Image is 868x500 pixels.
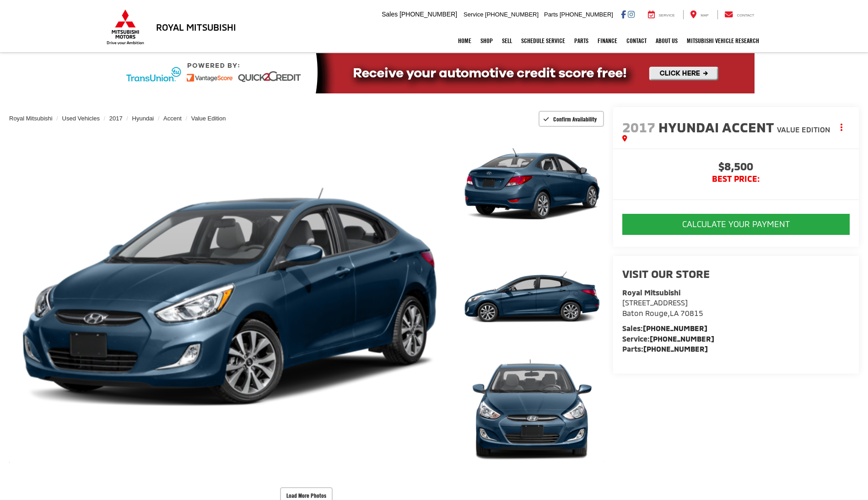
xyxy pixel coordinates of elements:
[399,11,457,18] span: [PHONE_NUMBER]
[658,119,777,135] span: Hyundai Accent
[132,115,154,122] a: Hyundai
[382,11,398,18] span: Sales
[593,29,622,52] a: Finance
[539,111,604,127] button: Confirm Availability
[453,29,476,52] a: Home
[680,309,703,317] span: 70815
[670,309,679,317] span: LA
[622,324,707,332] strong: Sales:
[622,119,655,135] span: 2017
[460,130,604,238] a: Expand Photo 1
[5,128,454,466] img: 2017 Hyundai Accent Value Edition
[643,324,707,332] a: [PHONE_NUMBER]
[622,298,688,307] span: [STREET_ADDRESS]
[105,9,146,45] img: Mitsubishi
[622,174,850,184] span: BEST PRICE:
[737,13,754,17] span: Contact
[460,243,604,351] a: Expand Photo 2
[650,334,714,343] a: [PHONE_NUMBER]
[460,356,604,464] a: Expand Photo 3
[458,242,605,352] img: 2017 Hyundai Accent Value Edition
[622,268,850,280] h2: Visit our Store
[622,288,680,297] strong: Royal Mitsubishi
[622,29,651,52] a: Contact
[628,11,635,18] a: Instagram: Click to visit our Instagram page
[570,29,593,52] a: Parts: Opens in a new tab
[643,344,708,353] a: [PHONE_NUMBER]
[553,115,597,123] span: Confirm Availability
[191,115,226,122] a: Value Edition
[621,11,626,18] a: Facebook: Click to visit our Facebook page
[163,115,182,122] a: Accent
[544,11,558,18] span: Parts
[682,29,764,52] a: Mitsubishi Vehicle Research
[841,124,842,131] span: dropdown dots
[476,29,497,52] a: Shop
[156,22,236,32] h3: Royal Mitsubishi
[62,115,100,122] a: Used Vehicles
[717,10,761,19] a: Contact
[701,13,708,17] span: Map
[458,129,605,239] img: 2017 Hyundai Accent Value Edition
[109,115,123,122] a: 2017
[497,29,517,52] a: Sell
[9,115,53,122] a: Royal Mitsubishi
[641,10,682,19] a: Service
[622,298,703,317] a: [STREET_ADDRESS] Baton Rouge,LA 70815
[651,29,682,52] a: About Us
[560,11,613,18] span: [PHONE_NUMBER]
[683,10,715,19] a: Map
[485,11,539,18] span: [PHONE_NUMBER]
[622,334,714,343] strong: Service:
[622,309,703,317] span: ,
[777,125,830,134] span: Value Edition
[114,53,755,93] img: Quick2Credit
[517,29,570,52] a: Schedule Service: Opens in a new tab
[834,119,850,135] button: Actions
[622,161,850,174] span: $8,500
[9,130,450,464] a: Expand Photo 0
[659,13,675,17] span: Service
[622,344,708,353] strong: Parts:
[622,214,850,235] button: CALCULATE YOUR PAYMENT
[458,355,605,465] img: 2017 Hyundai Accent Value Edition
[622,309,668,317] span: Baton Rouge
[464,11,483,18] span: Service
